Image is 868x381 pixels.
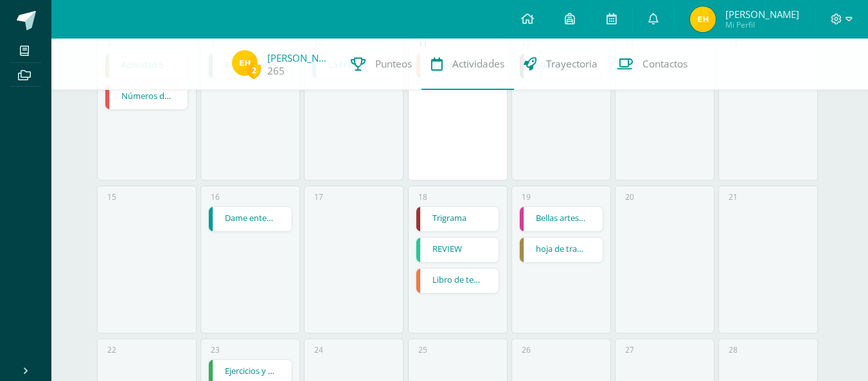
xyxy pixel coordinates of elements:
[690,6,716,32] img: c133d6713a919d39691093d8d7729d45.png
[519,206,603,232] div: Bellas artes DANZA | Tarea
[416,238,499,262] a: REVIEW
[267,51,332,64] a: [PERSON_NAME]
[375,57,412,71] span: Punteos
[418,344,427,355] div: 25
[107,191,116,202] div: 15
[421,39,514,90] a: Actividades
[725,19,799,30] span: Mi Perfil
[232,50,258,76] img: c133d6713a919d39691093d8d7729d45.png
[105,84,189,110] div: Números decimales | Tarea
[642,57,687,71] span: Contactos
[314,191,323,202] div: 17
[209,207,292,231] a: Dame entendimiento y guardare tu palabra
[452,57,504,71] span: Actividades
[341,39,421,90] a: Punteos
[416,237,500,263] div: REVIEW | Tarea
[522,344,531,355] div: 26
[729,344,738,355] div: 28
[729,191,738,202] div: 21
[520,238,603,262] a: hoja de trabajo 3
[522,191,531,202] div: 19
[416,206,500,232] div: Trigrama | Tarea
[416,268,500,294] div: Libro de texto | Tarea
[247,62,261,78] span: 2
[418,191,427,202] div: 18
[514,39,607,90] a: Trayectoria
[208,206,292,232] div: Dame entendimiento y guardare tu palabra | Tarea
[416,269,499,293] a: Libro de texto
[105,85,188,109] a: Números decimales
[314,344,323,355] div: 24
[607,39,697,90] a: Contactos
[107,344,116,355] div: 22
[267,64,285,78] a: 265
[546,57,598,71] span: Trayectoria
[416,207,499,231] a: Trigrama
[520,207,603,231] a: Bellas artes DANZA
[211,344,220,355] div: 23
[725,8,799,21] span: [PERSON_NAME]
[625,344,634,355] div: 27
[211,191,220,202] div: 16
[625,191,634,202] div: 20
[519,237,603,263] div: hoja de trabajo 3 | Tarea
